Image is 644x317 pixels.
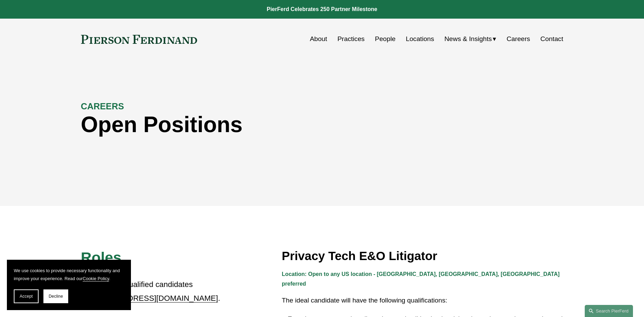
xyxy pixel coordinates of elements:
span: Decline [49,294,63,299]
a: folder dropdown [444,32,497,46]
a: Cookie Policy [83,276,109,281]
strong: Location: Open to any US location - [GEOGRAPHIC_DATA], [GEOGRAPHIC_DATA], [GEOGRAPHIC_DATA] prefe... [282,271,561,287]
a: Practices [337,32,365,46]
span: News & Insights [444,33,492,45]
a: Careers [507,32,530,46]
strong: CAREERS [81,101,124,111]
a: Locations [406,32,434,46]
span: Accept [20,294,33,299]
a: Search this site [585,305,633,317]
section: Cookie banner [7,260,131,310]
a: People [375,32,396,46]
button: Accept [14,289,39,303]
span: Roles [81,249,122,266]
p: Please refer qualified candidates to . [81,278,222,306]
button: Decline [43,289,68,303]
p: We use cookies to provide necessary functionality and improve your experience. Read our . [14,267,124,283]
a: Contact [540,32,563,46]
p: The ideal candidate will have the following qualifications: [282,295,563,307]
h1: Open Positions [81,112,443,137]
a: About [310,32,327,46]
h3: Privacy Tech E&O Litigator [282,248,563,264]
a: [EMAIL_ADDRESS][DOMAIN_NAME] [87,294,218,303]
